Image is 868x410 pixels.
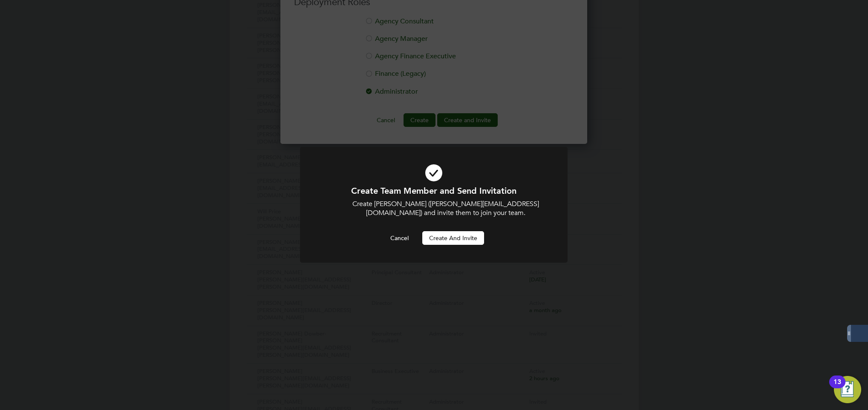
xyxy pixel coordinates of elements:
button: Open Resource Center, 13 new notifications [834,376,861,403]
h1: Create Team Member and Send Invitation [323,185,545,196]
p: Create [PERSON_NAME] ([PERSON_NAME][EMAIL_ADDRESS][DOMAIN_NAME]) and invite them to join your team. [346,200,545,218]
button: Create and invite [422,231,484,245]
button: Cancel [384,231,415,245]
div: 13 [833,382,841,393]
